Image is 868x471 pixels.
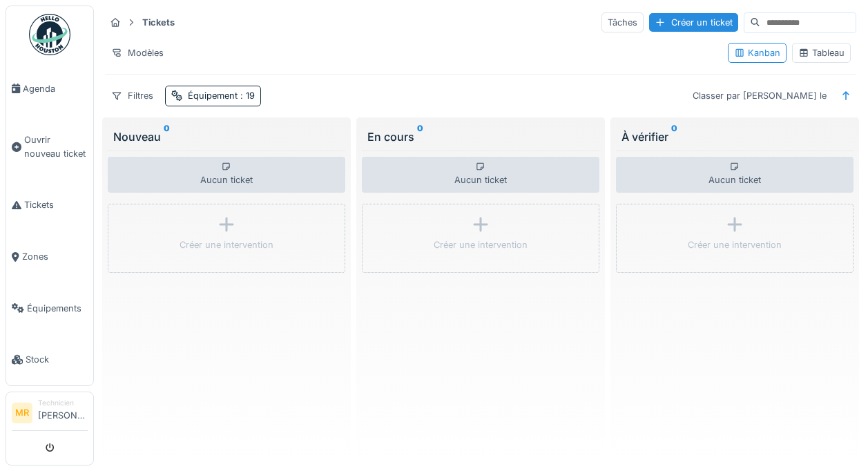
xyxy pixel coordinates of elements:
[29,14,70,55] img: Badge_color-CXgf-gQk.svg
[434,238,528,251] div: Créer une intervention
[137,16,180,29] strong: Tickets
[24,198,88,211] span: Tickets
[180,238,273,251] div: Créer une intervention
[688,238,782,251] div: Créer une intervention
[6,63,93,115] a: Agenda
[27,302,88,315] span: Équipements
[362,157,599,193] div: Aucun ticket
[105,86,160,106] div: Filtres
[238,90,255,101] span: : 19
[6,180,93,231] a: Tickets
[24,133,88,160] span: Ouvrir nouveau ticket
[6,231,93,282] a: Zones
[6,334,93,386] a: Stock
[22,250,88,263] span: Zones
[12,398,88,431] a: MR Technicien[PERSON_NAME]
[686,86,833,106] div: Classer par [PERSON_NAME] le
[105,43,170,63] div: Modèles
[616,157,853,193] div: Aucun ticket
[188,89,255,102] div: Équipement
[798,46,845,59] div: Tableau
[734,46,780,59] div: Kanban
[6,282,93,334] a: Équipements
[6,115,93,180] a: Ouvrir nouveau ticket
[113,128,340,145] div: Nouveau
[38,398,88,408] div: Technicien
[601,12,644,32] div: Tâches
[164,128,170,145] sup: 0
[12,403,32,423] li: MR
[621,128,848,145] div: À vérifier
[417,128,423,145] sup: 0
[23,82,88,95] span: Agenda
[649,13,738,32] div: Créer un ticket
[108,157,345,193] div: Aucun ticket
[671,128,677,145] sup: 0
[26,353,88,366] span: Stock
[38,398,88,427] li: [PERSON_NAME]
[367,128,594,145] div: En cours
